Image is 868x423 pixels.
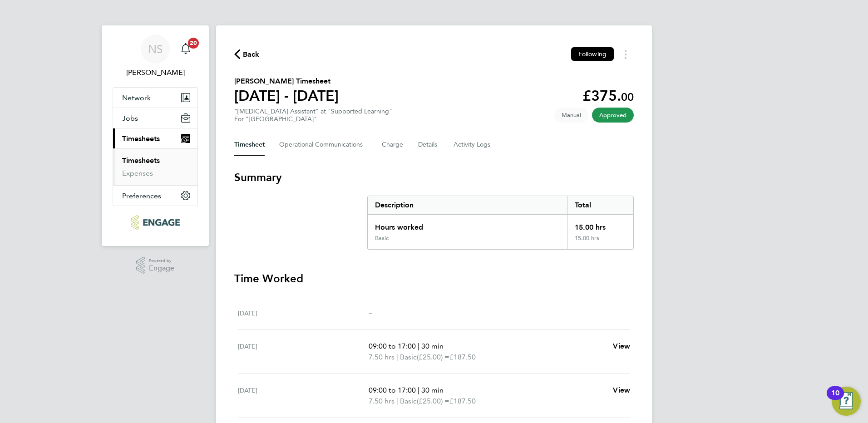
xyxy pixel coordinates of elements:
[369,342,416,350] span: 09:00 to 17:00
[122,192,161,200] span: Preferences
[567,215,633,235] div: 15.00 hrs
[400,396,417,407] span: Basic
[613,385,630,396] a: View
[554,108,588,123] span: This timesheet was manually created.
[421,386,444,394] span: 30 min
[396,397,398,405] span: |
[234,49,260,60] button: Back
[279,134,367,156] button: Operational Communications
[234,87,339,105] h1: [DATE] - [DATE]
[234,271,634,286] h3: Time Worked
[567,235,633,249] div: 15.00 hrs
[148,43,163,55] span: NS
[113,108,197,128] button: Jobs
[567,196,633,214] div: Total
[400,352,417,363] span: Basic
[369,353,395,361] span: 7.50 hrs
[368,215,567,235] div: Hours worked
[234,76,339,87] h2: [PERSON_NAME] Timesheet
[234,170,634,185] h3: Summary
[113,88,197,108] button: Network
[621,90,634,103] span: 00
[113,148,197,185] div: Timesheets
[136,257,175,274] a: Powered byEngage
[613,342,630,350] span: View
[592,108,634,123] span: This timesheet has been approved.
[113,34,198,78] a: NS[PERSON_NAME]
[454,134,492,156] button: Activity Logs
[369,397,395,405] span: 7.50 hrs
[238,308,369,319] div: [DATE]
[578,50,607,58] span: Following
[149,257,174,265] span: Powered by
[368,196,567,214] div: Description
[571,47,614,61] button: Following
[113,67,198,78] span: Natalie Strong
[375,235,389,242] div: Basic
[188,38,199,49] span: 20
[832,387,861,416] button: Open Resource Center, 10 new notifications
[122,169,153,177] a: Expenses
[382,134,404,156] button: Charge
[369,386,416,394] span: 09:00 to 17:00
[367,196,634,250] div: Summary
[831,393,839,405] div: 10
[417,353,449,361] span: (£25.00) =
[613,386,630,394] span: View
[418,134,439,156] button: Details
[238,341,369,363] div: [DATE]
[449,397,476,405] span: £187.50
[243,49,260,60] span: Back
[369,309,372,317] span: –
[113,186,197,206] button: Preferences
[122,134,160,143] span: Timesheets
[122,114,138,123] span: Jobs
[177,34,195,64] a: 20
[131,215,179,230] img: ncclondon-logo-retina.png
[149,265,174,272] span: Engage
[122,156,160,165] a: Timesheets
[234,134,265,156] button: Timesheet
[582,87,634,104] app-decimal: £375.
[613,341,630,352] a: View
[421,342,444,350] span: 30 min
[396,353,398,361] span: |
[234,115,392,123] div: For "[GEOGRAPHIC_DATA]"
[418,342,419,350] span: |
[234,108,392,123] div: "[MEDICAL_DATA] Assistant" at "Supported Learning"
[113,128,197,148] button: Timesheets
[113,215,198,230] a: Go to home page
[449,353,476,361] span: £187.50
[417,397,449,405] span: (£25.00) =
[418,386,419,394] span: |
[238,385,369,407] div: [DATE]
[122,93,151,102] span: Network
[617,47,634,61] button: Timesheets Menu
[102,25,209,246] nav: Main navigation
